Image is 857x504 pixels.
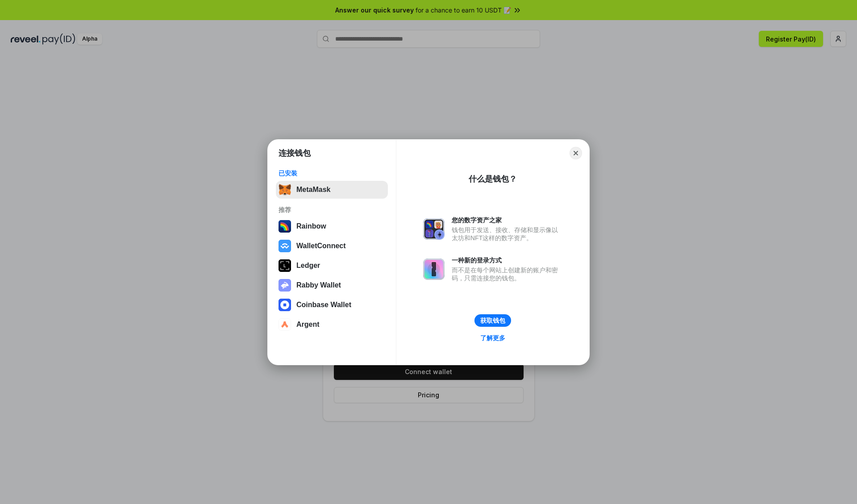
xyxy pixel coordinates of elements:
[296,321,320,329] div: Argent
[276,316,388,333] button: Argent
[276,181,388,199] button: MetaMask
[474,314,511,327] button: 获取钱包
[296,222,326,230] div: Rainbow
[296,242,346,250] div: WalletConnect
[279,259,291,272] img: svg+xml,%3Csvg%20xmlns%3D%22http%3A%2F%2Fwww.w3.org%2F2000%2Fsvg%22%20width%3D%2228%22%20height%3...
[279,148,311,158] h1: 连接钱包
[276,237,388,255] button: WalletConnect
[480,317,505,325] div: 获取钱包
[296,301,351,309] div: Coinbase Wallet
[570,147,582,159] button: Close
[423,218,445,240] img: svg+xml,%3Csvg%20xmlns%3D%22http%3A%2F%2Fwww.w3.org%2F2000%2Fsvg%22%20fill%3D%22none%22%20viewBox...
[296,281,341,289] div: Rabby Wallet
[279,299,291,311] img: svg+xml,%3Csvg%20width%3D%2228%22%20height%3D%2228%22%20viewBox%3D%220%200%2028%2028%22%20fill%3D...
[276,276,388,294] button: Rabby Wallet
[452,256,562,264] div: 一种新的登录方式
[469,174,517,184] div: 什么是钱包？
[279,183,291,196] img: svg+xml,%3Csvg%20fill%3D%22none%22%20height%3D%2233%22%20viewBox%3D%220%200%2035%2033%22%20width%...
[475,332,511,344] a: 了解更多
[279,279,291,292] img: svg+xml,%3Csvg%20xmlns%3D%22http%3A%2F%2Fwww.w3.org%2F2000%2Fsvg%22%20fill%3D%22none%22%20viewBox...
[279,206,385,214] div: 推荐
[296,186,330,194] div: MetaMask
[296,262,320,270] div: Ledger
[423,258,445,280] img: svg+xml,%3Csvg%20xmlns%3D%22http%3A%2F%2Fwww.w3.org%2F2000%2Fsvg%22%20fill%3D%22none%22%20viewBox...
[276,217,388,235] button: Rainbow
[279,318,291,331] img: svg+xml,%3Csvg%20width%3D%2228%22%20height%3D%2228%22%20viewBox%3D%220%200%2028%2028%22%20fill%3D...
[276,257,388,275] button: Ledger
[276,296,388,314] button: Coinbase Wallet
[279,169,385,177] div: 已安装
[480,334,505,342] div: 了解更多
[452,216,562,224] div: 您的数字资产之家
[452,266,562,282] div: 而不是在每个网站上创建新的账户和密码，只需连接您的钱包。
[452,226,562,242] div: 钱包用于发送、接收、存储和显示像以太坊和NFT这样的数字资产。
[279,240,291,252] img: svg+xml,%3Csvg%20width%3D%2228%22%20height%3D%2228%22%20viewBox%3D%220%200%2028%2028%22%20fill%3D...
[279,220,291,233] img: svg+xml,%3Csvg%20width%3D%22120%22%20height%3D%22120%22%20viewBox%3D%220%200%20120%20120%22%20fil...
